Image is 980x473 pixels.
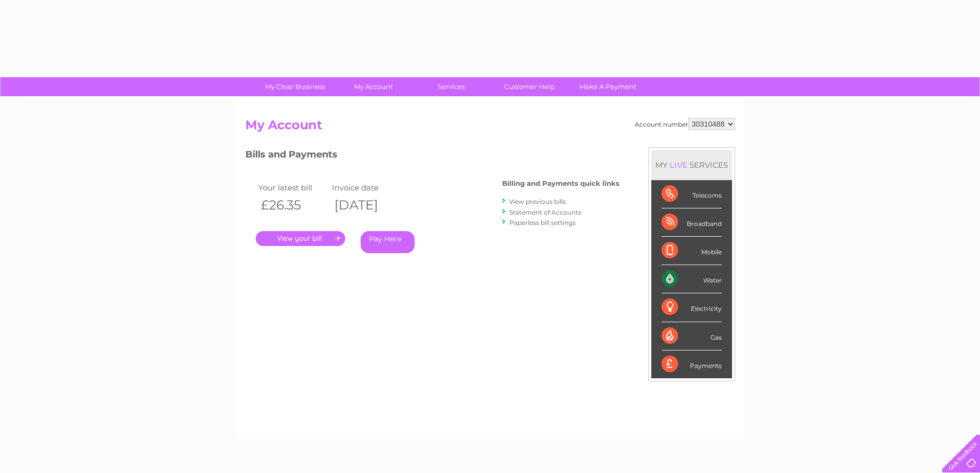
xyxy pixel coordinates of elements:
h4: Billing and Payments quick links [502,180,619,187]
div: Telecoms [662,180,722,208]
a: Services [409,77,494,96]
a: View previous bills [509,198,566,205]
a: Make A Payment [565,77,650,96]
div: Mobile [662,237,722,265]
div: MY SERVICES [651,150,732,180]
a: Customer Help [487,77,572,96]
div: Electricity [662,293,722,322]
div: Gas [662,322,722,351]
th: [DATE] [329,195,403,216]
div: LIVE [668,160,689,170]
div: Broadband [662,208,722,237]
a: Paperless bill settings [509,219,576,226]
a: My Clear Business [253,77,337,96]
div: Account number [635,118,735,130]
h3: Bills and Payments [245,147,619,165]
th: £26.35 [256,195,330,216]
div: Payments [662,351,722,378]
td: Invoice date [329,181,403,195]
td: Your latest bill [256,181,330,195]
a: Statement of Accounts [509,208,581,216]
a: My Account [331,77,416,96]
a: . [256,231,345,246]
h2: My Account [245,118,735,137]
div: Water [662,265,722,293]
a: Pay Here [361,231,415,253]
